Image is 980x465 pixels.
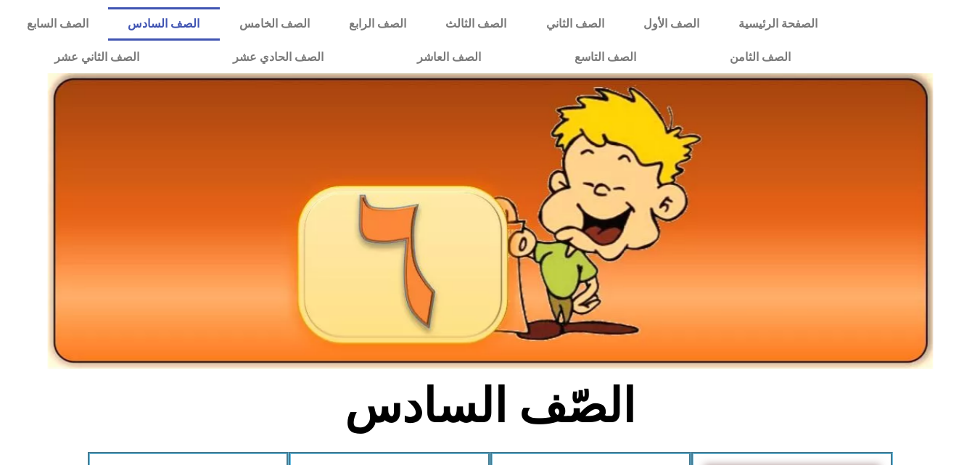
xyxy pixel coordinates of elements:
[527,41,683,74] a: الصف التاسع
[719,7,837,41] a: الصفحة الرئيسية
[220,7,329,41] a: الصف الخامس
[186,41,370,74] a: الصف الحادي عشر
[624,7,719,41] a: الصف الأول
[108,7,219,41] a: الصف السادس
[250,378,730,435] h2: الصّف السادس
[370,41,527,74] a: الصف العاشر
[683,41,837,74] a: الصف الثامن
[7,41,186,74] a: الصف الثاني عشر
[329,7,426,41] a: الصف الرابع
[527,7,624,41] a: الصف الثاني
[7,7,108,41] a: الصف السابع
[426,7,526,41] a: الصف الثالث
